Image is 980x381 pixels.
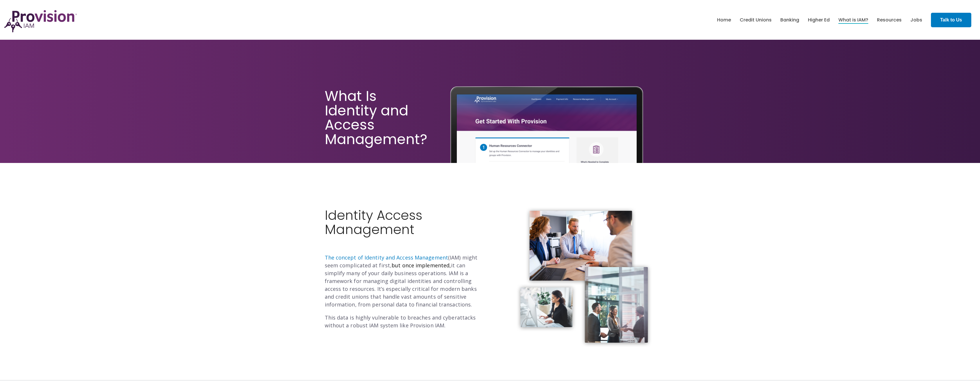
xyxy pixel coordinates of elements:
span: but once implemented, [391,262,451,269]
a: Credit Unions [740,15,772,25]
a: Home [717,15,731,25]
a: Higher Ed [808,15,830,25]
p: This data is highly vulnerable to breaches and cyberattacks without a robust IAM system like Prov... [325,314,486,329]
strong: Talk to Us [940,17,962,22]
a: Resources [877,15,902,25]
a: What is IAM? [838,15,868,25]
a: The concept of Identity and Access Management [325,254,448,261]
span: What Is Identity and Access Management? [325,86,427,149]
img: ProvisionIAM-Logo-Purple [4,10,77,32]
img: photos@2x (1) [494,192,656,351]
p: (IAM) might seem complicated at first, it can simplify many of your daily business operations. IA... [325,254,486,309]
a: Banking [780,15,799,25]
nav: menu [713,11,927,29]
h2: Identity Access Management [325,208,486,251]
a: Talk to Us [931,13,971,27]
a: Jobs [910,15,922,25]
